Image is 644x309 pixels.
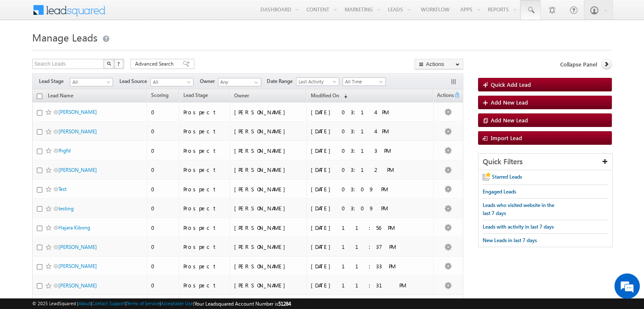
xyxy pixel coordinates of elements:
a: Modified On (sorted descending) [307,91,351,102]
a: Scoring [147,91,173,102]
div: Prospect [183,204,226,212]
a: Lead Stage [179,91,212,102]
a: About [78,301,91,306]
div: Prospect [183,243,226,251]
a: All Time [343,77,386,86]
button: Actions [415,59,463,69]
span: Add New Lead [491,99,528,106]
a: Lead Name [44,91,77,102]
span: All Time [343,78,383,86]
span: (sorted descending) [340,93,347,99]
input: Check all records [37,94,42,99]
a: [PERSON_NAME] [58,282,97,289]
span: © 2025 LeadSquared | | | | | [32,300,291,308]
a: Last Activity [296,77,339,86]
a: [PERSON_NAME] [58,109,97,115]
span: Owner [234,92,249,99]
span: Advanced Search [135,60,176,68]
input: Type to Search [218,78,261,86]
div: [PERSON_NAME] [234,166,303,174]
span: Engaged Leads [483,188,516,195]
span: All [151,78,191,86]
a: [PERSON_NAME] [58,244,97,250]
span: Lead Stage [39,77,70,85]
a: [PERSON_NAME] [58,167,97,173]
div: [DATE] 11:56 PM [311,224,427,232]
a: All [150,78,193,86]
div: [PERSON_NAME] [234,127,303,135]
div: Prospect [183,224,226,232]
button: ? [114,59,124,69]
div: [DATE] 11:33 PM [311,262,427,270]
div: Prospect [183,262,226,270]
div: 0 [151,262,175,270]
a: [PERSON_NAME] [58,263,97,269]
div: [PERSON_NAME] [234,281,303,289]
a: Test [58,186,66,192]
span: Scoring [151,92,169,98]
div: 0 [151,224,175,232]
span: Lead Stage [183,92,208,98]
span: 51284 [278,301,291,307]
div: 0 [151,166,175,174]
span: Last Activity [296,78,337,86]
div: [DATE] 03:09 PM [311,204,427,212]
span: Add New Lead [491,116,528,124]
a: [PERSON_NAME] [58,128,97,135]
div: Quick Filters [478,154,612,170]
span: Your Leadsquared Account Number is [194,301,291,307]
span: Manage Leads [32,30,97,44]
div: [PERSON_NAME] [234,147,303,154]
div: [DATE] 03:14 PM [311,108,427,116]
span: All [70,78,111,86]
div: [PERSON_NAME] [234,243,303,251]
a: Contact Support [92,301,125,306]
span: New Leads in last 7 days [483,237,537,243]
div: Prospect [183,108,226,116]
div: [PERSON_NAME] [234,204,303,212]
div: [DATE] 03:09 PM [311,185,427,193]
span: Import Lead [491,134,522,141]
span: Quick Add Lead [491,81,531,88]
div: [DATE] 11:31 PM [311,281,427,289]
div: [DATE] 03:14 PM [311,127,427,135]
div: Prospect [183,127,226,135]
span: Leads who visited website in the last 7 days [483,202,554,216]
div: [PERSON_NAME] [234,185,303,193]
a: fhgfd [58,147,71,154]
div: Prospect [183,185,226,193]
div: 0 [151,204,175,212]
em: Start Chat [115,243,154,254]
span: Leads with activity in last 7 days [483,223,554,230]
span: Lead Source [119,77,150,85]
div: [DATE] 03:13 PM [311,147,427,154]
div: Chat with us now [44,44,142,55]
div: 0 [151,281,175,289]
span: Starred Leads [492,174,522,180]
div: 0 [151,243,175,251]
span: ? [117,60,121,67]
div: Prospect [183,281,226,289]
img: d_60004797649_company_0_60004797649 [14,44,36,55]
span: Modified On [311,92,339,99]
div: [DATE] 03:12 PM [311,166,427,174]
div: Prospect [183,147,226,154]
div: Minimize live chat window [139,4,159,25]
div: 0 [151,127,175,135]
div: [PERSON_NAME] [234,108,303,116]
div: [PERSON_NAME] [234,262,303,270]
img: Search [107,61,111,66]
a: Acceptable Use [161,301,193,306]
div: 0 [151,185,175,193]
a: Terms of Service [127,301,160,306]
a: Hajara Kibong [58,224,90,231]
a: testing [58,205,74,212]
span: Date Range [267,77,296,85]
a: Show All Items [250,78,260,87]
span: Owner [200,77,218,85]
span: Actions [434,91,454,102]
div: [DATE] 11:37 PM [311,243,427,251]
div: 0 [151,147,175,154]
div: [PERSON_NAME] [234,224,303,232]
div: Prospect [183,166,226,174]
